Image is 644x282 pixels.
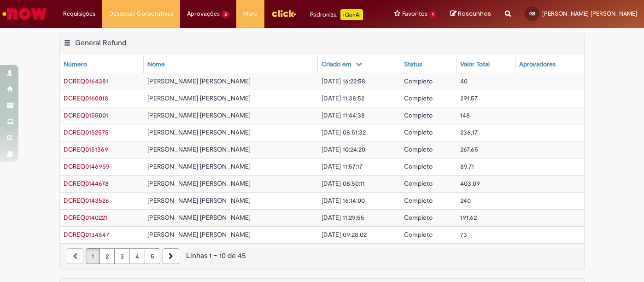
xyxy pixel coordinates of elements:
h2: General Refund [75,38,126,47]
span: DCREQ0140221 [64,213,107,222]
span: Aprovações [187,9,220,18]
span: 236,17 [460,128,478,136]
a: Abrir Registro: DCREQ0152575 [64,128,109,136]
span: [DATE] 11:29:55 [322,213,364,222]
span: DCREQ0164381 [64,77,108,85]
span: [DATE] 11:38:52 [322,94,364,102]
span: Completo [404,196,433,205]
span: Requisições [63,9,95,18]
span: Completo [404,94,433,102]
p: +GenAi [340,9,363,20]
span: [PERSON_NAME] [PERSON_NAME] [147,145,251,153]
span: More [243,9,258,18]
span: [DATE] 09:28:02 [322,230,367,239]
a: Próxima página [163,248,179,264]
span: [PERSON_NAME] [PERSON_NAME] [147,230,251,239]
span: 3 [222,11,229,18]
span: [PERSON_NAME] [PERSON_NAME] [147,196,251,205]
span: Completo [404,111,433,119]
span: Rascunhos [458,9,491,18]
div: Aprovadores [519,60,556,69]
div: Padroniza [310,9,363,20]
span: 403,09 [460,179,480,188]
a: Abrir Registro: DCREQ0134647 [64,230,109,239]
span: [DATE] 11:57:17 [322,162,363,170]
span: Favoritos [402,9,427,18]
a: Rascunhos [450,10,491,18]
img: ServiceNow [1,5,48,23]
a: Página 4 [129,248,145,264]
a: Página 2 [100,248,115,264]
a: Abrir Registro: DCREQ0140221 [64,213,107,222]
span: [PERSON_NAME] [PERSON_NAME] [147,162,251,170]
div: Nome [147,60,165,69]
span: DCREQ0152575 [64,128,109,136]
span: Completo [404,145,433,153]
span: 267,65 [460,145,478,153]
span: [DATE] 16:14:00 [322,196,365,205]
a: Abrir Registro: DCREQ0143526 [64,196,109,205]
span: DCREQ0143526 [64,196,109,205]
span: DCREQ0144678 [64,179,109,188]
button: General Refund Menu de contexto [64,38,71,50]
nav: paginação [60,243,584,269]
a: Página 3 [114,248,130,264]
span: GB [529,11,535,17]
a: Abrir Registro: DCREQ0151369 [64,145,108,153]
span: DCREQ0155001 [64,111,108,119]
span: Completo [404,213,433,222]
span: Completo [404,230,433,239]
div: Linhas 1 − 10 de 45 [67,251,577,261]
div: Criado em [322,60,351,69]
a: Página 5 [145,248,160,264]
div: Status [404,60,422,69]
span: Completo [404,179,433,188]
span: Completo [404,77,433,85]
a: Abrir Registro: DCREQ0144678 [64,179,109,188]
span: [PERSON_NAME] [PERSON_NAME] [147,179,251,188]
span: [PERSON_NAME] [PERSON_NAME] [542,10,637,18]
span: [PERSON_NAME] [PERSON_NAME] [147,128,251,136]
span: DCREQ0146959 [64,162,110,170]
a: Abrir Registro: DCREQ0164381 [64,77,108,85]
a: Abrir Registro: DCREQ0146959 [64,162,110,170]
a: Abrir Registro: DCREQ0160018 [64,94,108,102]
span: 240 [460,196,471,205]
span: [DATE] 16:22:58 [322,77,365,85]
span: 148 [460,111,470,119]
div: Número [64,60,87,69]
span: 40 [460,77,468,85]
span: DCREQ0134647 [64,230,109,239]
span: 73 [460,230,467,239]
span: [DATE] 08:50:11 [322,179,365,188]
span: 291,57 [460,94,478,102]
span: [PERSON_NAME] [PERSON_NAME] [147,77,251,85]
span: Completo [404,128,433,136]
img: click_logo_yellow_360x200.png [271,6,296,20]
span: [DATE] 10:24:20 [322,145,365,153]
span: [PERSON_NAME] [PERSON_NAME] [147,213,251,222]
span: 191,62 [460,213,477,222]
a: Abrir Registro: DCREQ0155001 [64,111,108,119]
span: DCREQ0160018 [64,94,108,102]
span: DCREQ0151369 [64,145,108,153]
span: 1 [429,11,436,18]
div: Valor Total [460,60,490,69]
span: 89,71 [460,162,474,170]
span: Despesas Corporativas [109,9,173,18]
a: Página 1 [86,248,100,264]
span: [PERSON_NAME] [PERSON_NAME] [147,94,251,102]
span: [PERSON_NAME] [PERSON_NAME] [147,111,251,119]
span: [DATE] 08:51:32 [322,128,366,136]
span: [DATE] 11:44:38 [322,111,365,119]
span: Completo [404,162,433,170]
